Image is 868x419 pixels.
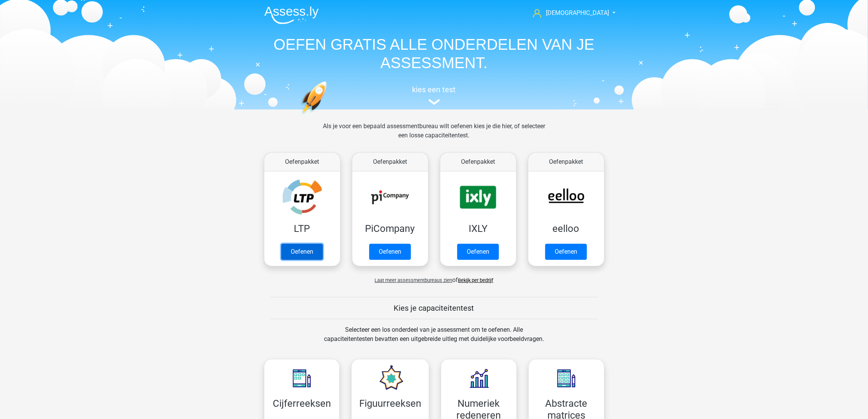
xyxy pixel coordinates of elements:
[530,8,610,18] a: [DEMOGRAPHIC_DATA]
[271,303,598,313] h5: Kies je capaciteitentest
[258,35,610,72] h1: OEFEN GRATIS ALLE ONDERDELEN VAN JE ASSESSMENT.
[258,269,610,285] div: of
[546,9,609,16] span: [DEMOGRAPHIC_DATA]
[258,85,610,105] a: kies een test
[317,325,551,353] div: Selecteer een los onderdeel van je assessment om te oefenen. Alle capaciteitentesten bevatten een...
[458,277,493,283] a: Bekijk per bedrijf
[369,244,411,260] a: Oefenen
[428,99,440,105] img: assessment
[375,277,453,283] span: Laat meer assessmentbureaus zien
[317,122,551,149] div: Als je voor een bepaald assessmentbureau wilt oefenen kies je die hier, of selecteer een losse ca...
[264,6,319,24] img: Assessly
[281,244,323,260] a: Oefenen
[545,244,587,260] a: Oefenen
[457,244,499,260] a: Oefenen
[300,81,357,150] img: oefenen
[258,85,610,94] h5: kies een test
